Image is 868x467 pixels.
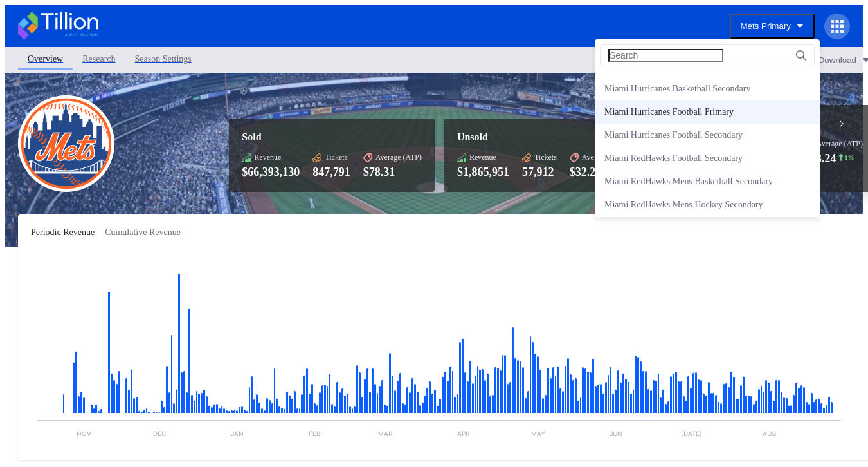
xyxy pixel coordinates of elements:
[604,84,750,94] div: Miami Hurricanes Basketball Secondary
[604,107,734,117] div: Miami Hurricanes Football Primary
[604,176,773,187] div: Miami RedHawks Mens Basketball Secondary
[604,200,763,210] div: Miami RedHawks Mens Hockey Secondary
[604,130,743,140] div: Miami Hurricanes Football Secondary
[608,49,723,62] input: Search
[604,153,743,164] div: Miami RedHawks Football Secondary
